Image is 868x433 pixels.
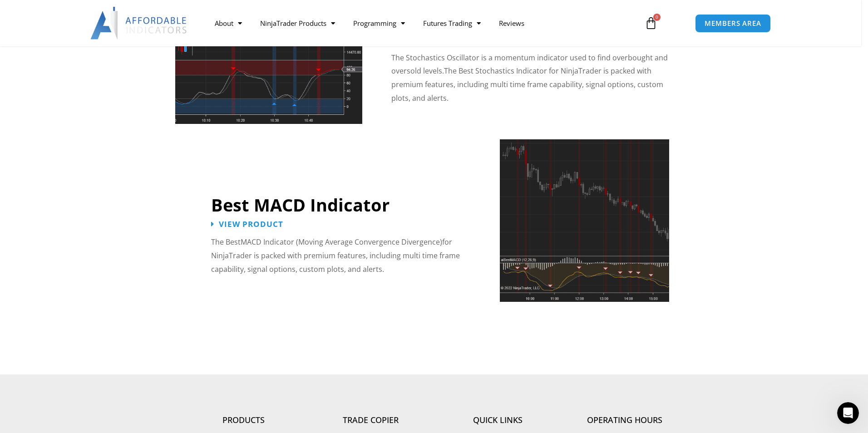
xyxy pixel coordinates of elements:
span: View Product [219,220,283,228]
a: Reviews [490,13,533,34]
span: MEMBERS AREA [705,20,761,27]
p: The Best Stochastics Indicator for NinjaTrader is packed with premium features, including multi t... [391,51,679,105]
span: for NinjaTrader is packed with premium features, including multi time frame capability, signal op... [211,237,460,274]
h4: Operating Hours [561,415,688,425]
h4: Quick Links [434,415,561,425]
span: MACD Indicator (Moving Average Convergence Divergence) [241,237,442,247]
a: NinjaTrader Products [251,13,344,34]
a: About [206,13,251,34]
a: 0 [631,10,671,36]
a: Futures Trading [414,13,490,34]
span: 0 [653,14,661,21]
nav: Menu [206,13,634,34]
span: The Best [211,237,241,247]
span: The Stochastics Oscillator is a momentum indicator used to find overbought and oversold levels. [391,53,668,76]
a: View Product [211,220,283,228]
iframe: Intercom live chat [837,402,859,424]
h4: Products [180,415,307,425]
a: Programming [344,13,414,34]
img: LogoAI | Affordable Indicators – NinjaTrader [90,7,188,39]
a: MEMBERS AREA [695,14,771,33]
img: Best MACD Indicator NinjaTrader | Affordable Indicators – NinjaTrader [500,139,669,302]
a: Best MACD Indicator [211,193,390,216]
h4: Trade Copier [307,415,434,425]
